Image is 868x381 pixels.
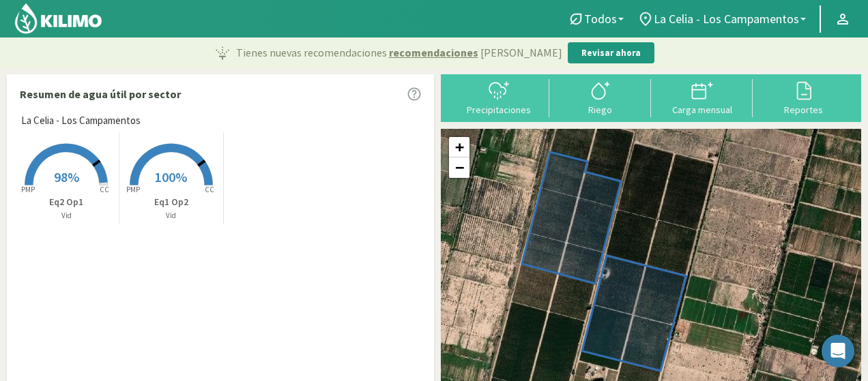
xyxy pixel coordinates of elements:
[553,105,647,115] div: Riego
[654,12,799,26] span: La Celia - Los Campamentos
[21,113,141,129] span: La Celia - Los Campamentos
[757,105,850,115] div: Reportes
[655,105,749,115] div: Carga mensual
[155,168,187,185] span: 100%
[14,210,119,222] p: Vid
[119,210,224,222] p: Vid
[448,79,549,115] button: Precipitaciones
[14,2,103,35] img: Kilimo
[21,185,35,194] tspan: PMP
[452,105,545,115] div: Precipitaciones
[14,195,119,209] p: Eq2 Op1
[20,86,181,102] p: Resumen de agua útil por sector
[119,195,224,209] p: Eq1 Op2
[236,44,562,61] p: Tienes nuevas recomendaciones
[822,335,854,367] div: Open Intercom Messenger
[753,79,854,115] button: Reportes
[205,185,214,194] tspan: CC
[480,44,562,61] span: [PERSON_NAME]
[581,46,641,60] p: Revisar ahora
[549,79,651,115] button: Riego
[54,168,79,185] span: 98%
[584,12,617,26] span: Todos
[651,79,753,115] button: Carga mensual
[449,137,469,157] a: Zoom in
[389,44,478,61] span: recomendaciones
[126,185,140,194] tspan: PMP
[568,42,654,64] button: Revisar ahora
[100,185,110,194] tspan: CC
[449,157,469,178] a: Zoom out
